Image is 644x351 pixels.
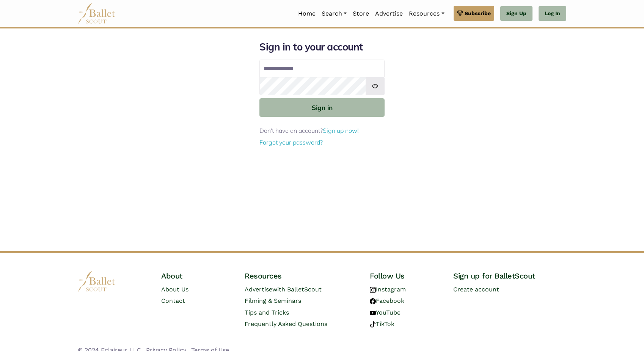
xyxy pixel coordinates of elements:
h4: Follow Us [370,271,441,281]
a: Facebook [370,297,404,304]
a: YouTube [370,309,401,316]
a: Search [319,6,350,22]
h4: About [161,271,232,281]
img: gem.svg [457,9,463,17]
h1: Sign in to your account [259,41,385,54]
a: Filming & Seminars [245,297,301,304]
a: Tips and Tricks [245,309,289,316]
a: Forgot your password? [259,139,323,146]
a: Resources [406,6,447,22]
a: Advertisewith BalletScout [245,286,322,293]
a: Frequently Asked Questions [245,320,327,327]
a: Instagram [370,286,406,293]
span: with BalletScout [272,286,322,293]
a: Home [295,6,319,22]
a: Subscribe [454,6,494,21]
a: Advertise [372,6,406,22]
p: Don't have an account? [259,126,385,136]
button: Sign in [259,98,385,117]
a: About Us [161,286,188,293]
img: tiktok logo [370,321,376,327]
a: Log In [539,6,566,21]
span: Subscribe [465,9,491,17]
h4: Sign up for BalletScout [453,271,566,281]
a: TikTok [370,320,394,327]
a: Contact [161,297,185,304]
img: instagram logo [370,287,376,293]
img: youtube logo [370,310,376,316]
h4: Resources [245,271,358,281]
a: Create account [453,286,499,293]
a: Store [350,6,372,22]
img: facebook logo [370,298,376,304]
a: Sign Up [500,6,532,21]
a: Sign up now! [323,127,359,134]
img: logo [78,271,116,292]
